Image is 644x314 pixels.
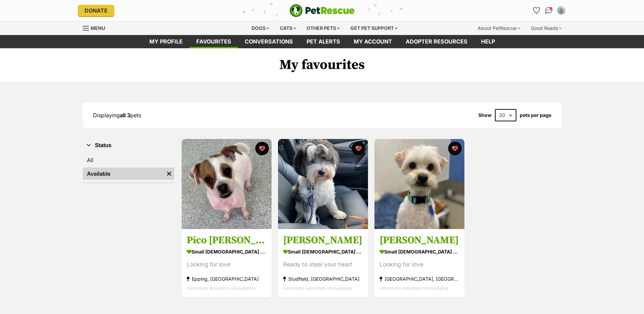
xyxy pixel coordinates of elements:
div: Cats [275,21,301,35]
a: [PERSON_NAME] small [DEMOGRAPHIC_DATA] Dog Looking for love [GEOGRAPHIC_DATA], [GEOGRAPHIC_DATA] ... [374,229,464,298]
button: favourite [352,142,365,155]
div: Looking for love [187,260,266,269]
a: Donate [78,5,114,16]
img: Sarah Carey profile pic [558,7,565,14]
div: small [DEMOGRAPHIC_DATA] Dog [283,247,363,257]
div: Good Reads [526,21,567,35]
div: small [DEMOGRAPHIC_DATA] Dog [187,247,266,257]
div: Epping, [GEOGRAPHIC_DATA] [187,275,266,284]
span: Show [478,112,492,118]
a: Remove filter [164,168,174,180]
a: Help [474,35,502,48]
div: small [DEMOGRAPHIC_DATA] Dog [380,247,459,257]
h3: [PERSON_NAME] [380,234,459,247]
a: Pet alerts [300,35,347,48]
div: [GEOGRAPHIC_DATA], [GEOGRAPHIC_DATA] [380,275,459,284]
div: Looking for love [380,260,459,269]
span: Displaying pets [93,112,141,119]
a: My profile [143,35,189,48]
div: Ready to steal your heart [283,260,363,269]
button: favourite [255,142,269,155]
a: My account [347,35,399,48]
a: Conversations [544,5,554,16]
a: [PERSON_NAME] small [DEMOGRAPHIC_DATA] Dog Ready to steal your heart Studfield, [GEOGRAPHIC_DATA]... [278,229,368,298]
div: Get pet support [346,21,402,35]
h3: [PERSON_NAME] [283,234,363,247]
button: Status [83,141,174,150]
button: My account [556,5,567,16]
span: Interstate adoption unavailable [283,285,352,291]
a: Available [83,168,164,180]
a: All [83,154,174,166]
a: Favourites [189,35,238,48]
div: Studfield, [GEOGRAPHIC_DATA] [283,275,363,284]
div: Dogs [247,21,274,35]
a: Favourites [531,5,542,16]
img: logo-e224e6f780fb5917bec1dbf3a21bbac754714ae5b6737aabdf751b685950b380.svg [290,4,355,17]
a: conversations [238,35,300,48]
img: Louie [278,139,368,229]
button: favourite [448,142,462,155]
div: Other pets [302,21,345,35]
div: About PetRescue [473,21,525,35]
ul: Account quick links [531,5,567,16]
h3: Pico [PERSON_NAME] [187,234,266,247]
a: Menu [83,21,110,34]
strong: all 3 [120,112,130,119]
img: Leo [374,139,464,229]
span: Interstate adoption unavailable [380,285,448,291]
div: Status [83,153,174,182]
span: Interstate adoption unavailable [187,285,256,291]
img: chat-41dd97257d64d25036548639549fe6c8038ab92f7586957e7f3b1b290dea8141.svg [545,7,552,14]
img: Pico De Gallo [182,139,272,229]
label: pets per page [520,112,551,118]
span: Menu [91,25,105,31]
a: Adopter resources [399,35,474,48]
a: PetRescue [290,4,355,17]
a: Pico [PERSON_NAME] small [DEMOGRAPHIC_DATA] Dog Looking for love Epping, [GEOGRAPHIC_DATA] Inters... [182,229,272,298]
